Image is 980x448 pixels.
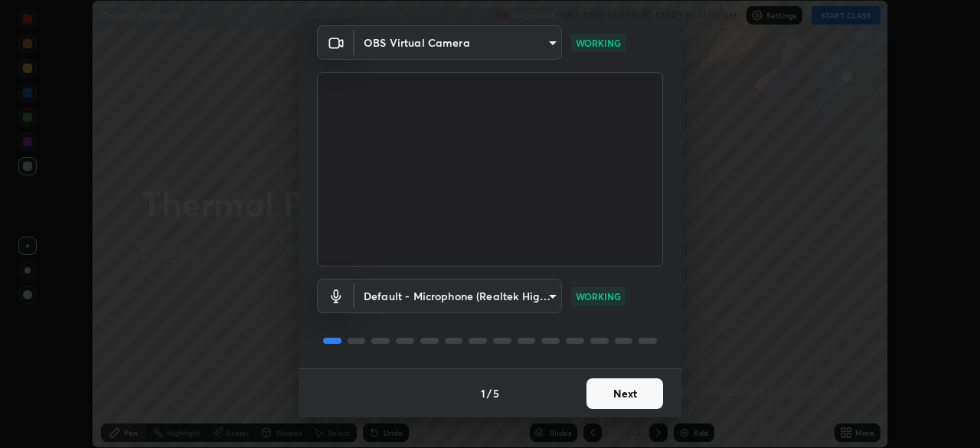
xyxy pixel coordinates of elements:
div: OBS Virtual Camera [354,25,562,60]
h4: 5 [493,385,499,401]
h4: 1 [481,385,485,401]
p: WORKING [576,36,621,50]
p: WORKING [576,289,621,303]
h4: / [487,385,492,401]
div: OBS Virtual Camera [354,279,562,313]
button: Next [586,378,663,409]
